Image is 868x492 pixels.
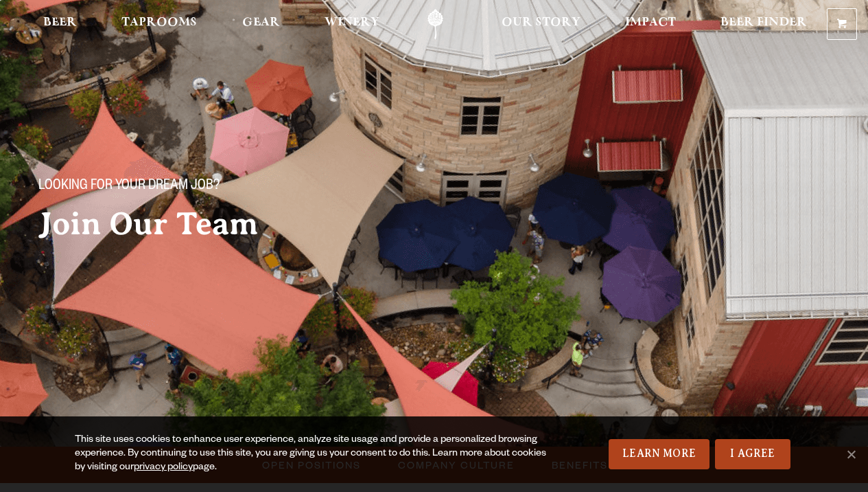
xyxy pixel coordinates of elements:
[134,462,193,473] a: privacy policy
[715,439,790,469] a: I Agree
[242,17,280,28] span: Gear
[113,9,206,40] a: Taprooms
[38,178,220,196] span: Looking for your dream job?
[712,9,816,40] a: Beer Finder
[34,9,86,40] a: Beer
[316,9,388,40] a: Winery
[720,17,807,28] span: Beer Finder
[410,9,461,40] a: Odell Home
[75,434,554,475] div: This site uses cookies to enhance user experience, analyze site usage and provide a personalized ...
[502,17,580,28] span: Our Story
[233,9,289,40] a: Gear
[493,9,589,40] a: Our Story
[609,439,709,469] a: Learn More
[625,17,676,28] span: Impact
[844,447,858,461] span: No
[43,17,77,28] span: Beer
[38,207,467,241] h2: Join Our Team
[325,17,379,28] span: Winery
[616,9,685,40] a: Impact
[121,17,197,28] span: Taprooms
